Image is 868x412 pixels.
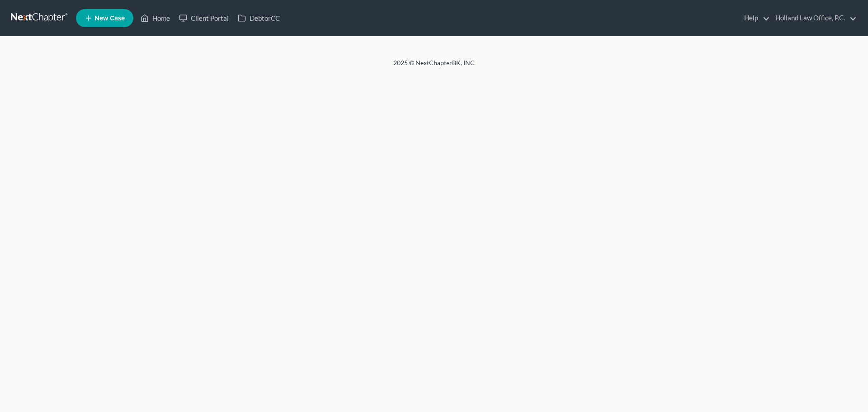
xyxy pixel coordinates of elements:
[176,58,692,75] div: 2025 © NextChapterBK, INC
[136,10,175,26] a: Home
[740,10,770,26] a: Help
[175,10,233,26] a: Client Portal
[76,9,133,27] new-legal-case-button: New Case
[233,10,284,26] a: DebtorCC
[771,10,857,26] a: Holland Law Office, P.C.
